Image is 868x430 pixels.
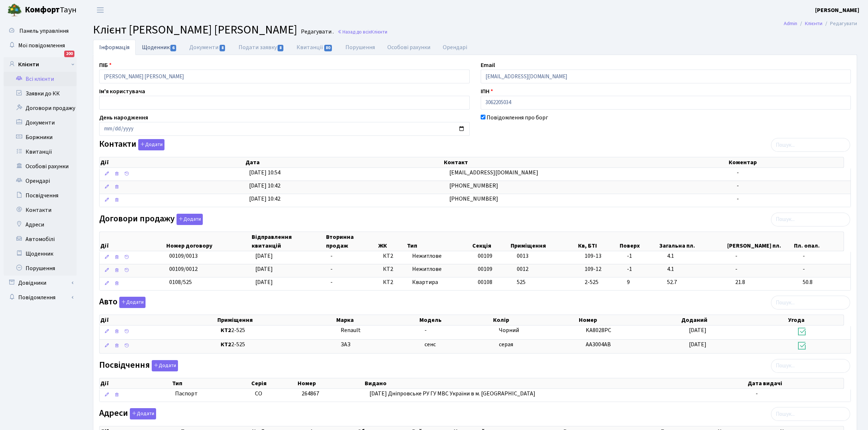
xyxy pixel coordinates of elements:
[517,265,528,273] span: 0012
[667,278,730,287] span: 52.7
[136,40,183,55] a: Щоденник
[492,315,578,325] th: Колір
[100,378,171,388] th: Дії
[4,24,77,38] a: Панель управління
[255,252,273,260] span: [DATE]
[499,340,513,348] span: серая
[771,359,850,373] input: Пошук...
[659,232,726,251] th: Загальна пл.
[18,42,65,50] span: Мої повідомлення
[4,217,77,232] a: Адреси
[472,232,510,251] th: Секція
[449,195,498,203] span: [PHONE_NUMBER]
[100,157,245,167] th: Дії
[487,113,548,122] label: Повідомлення про борг
[330,278,333,286] span: -
[735,265,797,273] span: -
[249,182,280,190] span: [DATE] 10:42
[255,390,262,398] span: СО
[341,326,361,334] span: Renault
[278,45,283,51] span: 8
[728,157,844,167] th: Коментар
[302,390,319,398] span: 264867
[4,72,77,86] a: Всі клієнти
[627,278,661,287] span: 9
[128,407,156,420] a: Додати
[815,6,859,14] b: [PERSON_NAME]
[337,28,387,35] a: Назад до всіхКлієнти
[771,407,850,421] input: Пошук...
[99,61,112,70] label: ПІБ
[377,232,406,251] th: ЖК
[4,290,77,305] a: Повідомлення
[412,265,472,273] span: Нежитлове
[169,278,192,286] span: 0108/525
[4,38,77,53] a: Мої повідомлення200
[251,232,325,251] th: Відправлення квитанцій
[419,315,493,325] th: Модель
[443,157,728,167] th: Контакт
[25,4,77,16] span: Таун
[336,315,418,325] th: Марка
[245,157,443,167] th: Дата
[803,265,848,273] span: -
[4,86,77,101] a: Заявки до КК
[91,4,109,16] button: Переключити навігацію
[221,326,231,334] b: КТ2
[756,390,758,398] span: -
[481,87,493,96] label: ІПН
[805,20,822,27] a: Клієнти
[177,214,203,225] button: Договори продажу
[255,278,273,286] span: [DATE]
[330,265,333,273] span: -
[371,28,387,35] span: Клієнти
[578,315,681,325] th: Номер
[19,27,69,35] span: Панель управління
[171,378,251,388] th: Тип
[339,40,381,55] a: Порушення
[726,232,793,251] th: [PERSON_NAME] пл.
[803,278,848,287] span: 50.8
[249,195,280,203] span: [DATE] 10:42
[412,278,472,287] span: Квартира
[64,51,74,57] div: 200
[585,278,621,287] span: 2-525
[771,138,850,152] input: Пошук...
[737,182,739,190] span: -
[330,252,333,260] span: -
[136,138,164,151] a: Додати
[99,297,146,308] label: Авто
[4,276,77,290] a: Довідники
[93,40,136,55] a: Інформація
[4,130,77,145] a: Боржники
[517,278,526,286] span: 525
[585,265,621,273] span: 109-12
[99,360,178,371] label: Посвідчення
[150,359,178,371] a: Додати
[152,360,178,371] button: Посвідчення
[793,232,844,251] th: Пл. опал.
[771,213,850,226] input: Пошук...
[667,265,730,273] span: 4.1
[4,261,77,276] a: Порушення
[585,252,621,260] span: 109-13
[130,408,156,419] button: Адреси
[787,315,844,325] th: Угода
[773,16,868,31] nav: breadcrumb
[297,378,364,388] th: Номер
[4,246,77,261] a: Щоденник
[737,195,739,203] span: -
[138,139,164,150] button: Контакти
[510,232,577,251] th: Приміщення
[166,232,251,251] th: Номер договору
[4,232,77,246] a: Автомобілі
[449,182,498,190] span: [PHONE_NUMBER]
[183,40,232,55] a: Документи
[784,20,797,27] a: Admin
[100,315,217,325] th: Дії
[4,101,77,115] a: Договори продажу
[99,87,145,96] label: Ім'я користувача
[478,265,492,273] span: 00109
[99,113,148,122] label: День народження
[175,390,249,398] span: Паспорт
